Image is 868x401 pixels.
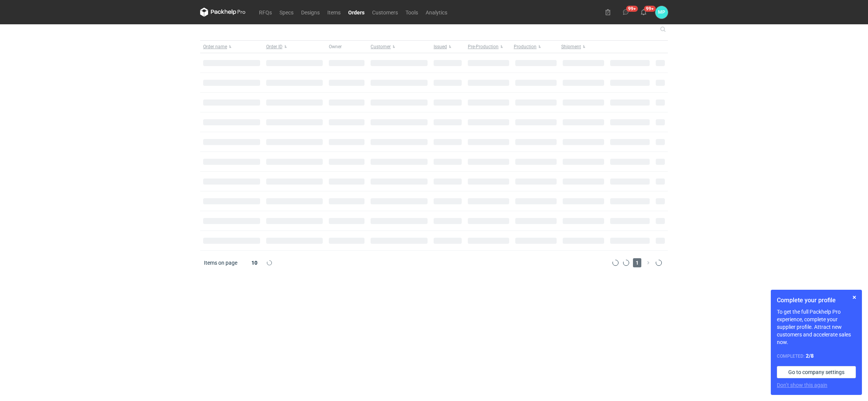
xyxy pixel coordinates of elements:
button: 99+ [620,6,632,18]
svg: Packhelp Pro [200,8,246,17]
button: Issued [431,41,465,53]
button: Customer [368,41,431,53]
div: 10 [242,257,267,268]
span: Production [514,44,537,50]
a: Analytics [422,8,451,17]
span: Shipment [561,44,581,50]
button: 99+ [638,6,650,18]
a: Tools [402,8,422,17]
a: Items [324,8,344,17]
button: Order name [200,41,263,53]
span: Owner [329,44,342,50]
button: Shipment [560,41,607,53]
span: 1 [633,258,641,267]
button: Order ID [263,41,326,53]
span: Order name [203,44,227,50]
a: Orders [344,8,368,17]
h1: Complete your profile [777,296,856,305]
a: RFQs [255,8,276,17]
a: Designs [297,8,324,17]
div: Completed: [777,352,856,360]
p: To get the full Packhelp Pro experience, complete your supplier profile. Attract new customers an... [777,308,856,346]
button: Production [512,41,560,53]
a: Specs [276,8,297,17]
span: Order ID [266,44,282,50]
div: Martyna Paroń [655,6,668,19]
button: Pre-Production [465,41,512,53]
button: MP [655,6,668,19]
span: Customer [371,44,391,50]
span: Items on page [204,259,237,267]
span: Pre-Production [468,44,499,50]
button: Don’t show this again [777,381,827,389]
strong: 2 / 8 [806,353,814,359]
span: Issued [434,44,447,50]
a: Customers [368,8,402,17]
a: Go to company settings [777,366,856,378]
button: Skip for now [850,293,859,302]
